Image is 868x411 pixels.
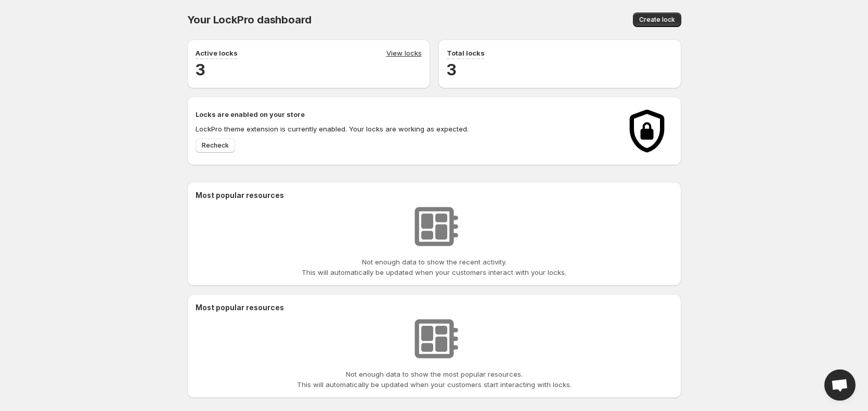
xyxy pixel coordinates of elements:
[196,138,235,153] button: Recheck
[202,141,229,150] span: Recheck
[196,302,673,313] h2: Most popular resources
[408,201,460,253] img: No resources found
[196,190,673,201] h2: Most popular resources
[196,124,611,134] p: LockPro theme extension is currently enabled. Your locks are working as expected.
[297,369,572,390] p: Not enough data to show the most popular resources. This will automatically be updated when your ...
[824,369,856,401] a: Open chat
[447,48,485,58] p: Total locks
[633,12,681,27] button: Create lock
[639,16,675,24] span: Create lock
[196,59,422,80] h2: 3
[196,109,611,120] h2: Locks are enabled on your store
[408,313,460,365] img: No resources found
[447,59,673,80] h2: 3
[196,48,238,58] p: Active locks
[386,48,422,59] a: View locks
[187,14,312,26] span: Your LockPro dashboard
[302,257,566,277] p: Not enough data to show the recent activity. This will automatically be updated when your custome...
